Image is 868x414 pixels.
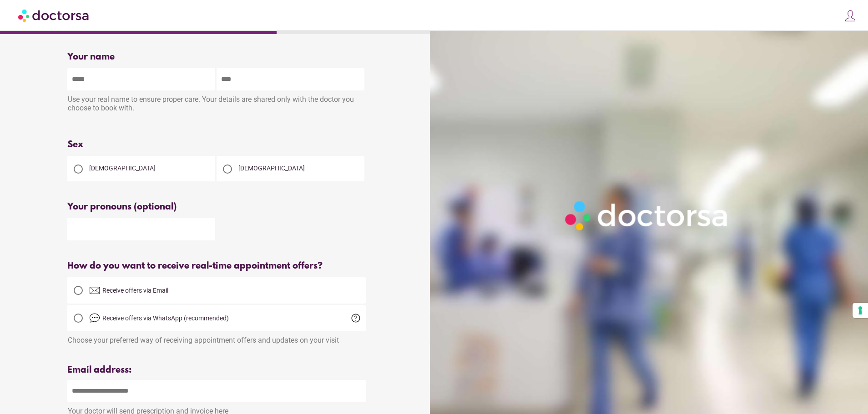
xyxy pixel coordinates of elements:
span: help [350,313,361,324]
img: Doctorsa.com [18,5,90,25]
img: chat [89,313,100,324]
span: [DEMOGRAPHIC_DATA] [89,165,156,172]
div: Email address: [67,365,366,375]
div: Your name [67,52,366,62]
div: Use your real name to ensure proper care. Your details are shared only with the doctor you choose... [67,90,366,119]
div: Your pronouns (optional) [67,202,366,212]
img: icons8-customer-100.png [844,10,857,22]
div: Choose your preferred way of receiving appointment offers and updates on your visit [67,331,366,344]
img: email [89,285,100,296]
button: Your consent preferences for tracking technologies [853,303,868,318]
div: Sex [67,140,366,150]
span: Receive offers via WhatsApp (recommended) [102,314,229,322]
span: Receive offers via Email [102,287,168,294]
div: How do you want to receive real-time appointment offers? [67,261,366,271]
img: Logo-Doctorsa-trans-White-partial-flat.png [560,196,734,235]
span: [DEMOGRAPHIC_DATA] [238,165,305,172]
